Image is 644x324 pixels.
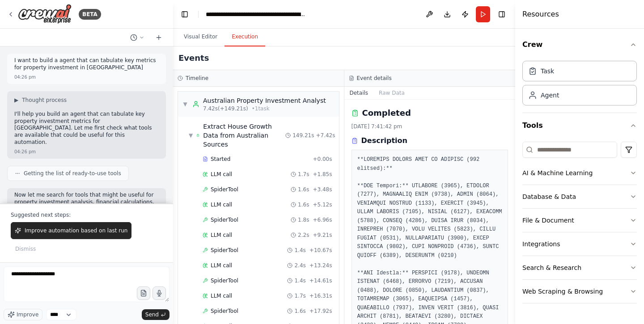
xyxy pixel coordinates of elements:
[211,216,238,223] span: SpiderTool
[298,231,309,239] span: 2.2s
[313,171,332,178] span: + 1.85s
[522,216,574,225] div: File & Document
[178,52,209,64] h2: Events
[182,101,188,108] span: ▼
[316,132,335,139] span: + 7.42s
[541,91,559,100] div: Agent
[298,201,309,208] span: 1.6s
[142,309,169,320] button: Send
[522,263,581,272] div: Search & Research
[522,9,559,20] h4: Resources
[522,192,576,201] div: Database & Data
[14,74,36,80] div: 04:26 pm
[522,256,637,279] button: Search & Research
[186,75,208,82] h3: Timeline
[298,216,309,223] span: 1.8s
[14,57,159,71] p: I want to build a agent that can tabulate key metrics for property investment in [GEOGRAPHIC_DATA]
[152,32,166,43] button: Start a new chat
[309,307,332,315] span: + 17.92s
[14,148,36,155] div: 04:26 pm
[298,186,309,193] span: 1.6s
[373,87,410,99] button: Raw Data
[252,105,270,112] span: • 1 task
[14,97,18,104] span: ▶
[211,307,238,315] span: SpiderTool
[496,8,508,21] button: Hide right sidebar
[522,57,637,113] div: Crew
[313,231,332,239] span: + 9.21s
[522,280,637,303] button: Web Scraping & Browsing
[137,286,150,300] button: Upload files
[522,32,637,57] button: Crew
[211,292,232,299] span: LLM call
[18,4,72,24] img: Logo
[14,111,159,146] p: I'll help you build an agent that can tabulate key property investment metrics for [GEOGRAPHIC_DA...
[522,113,637,138] button: Tools
[203,96,326,105] div: Australian Property Investment Analyst
[145,311,159,318] span: Send
[153,286,166,300] button: Click to speak your automation idea
[313,201,332,208] span: + 5.12s
[313,216,332,223] span: + 6.96s
[225,28,265,46] button: Execution
[294,307,305,315] span: 1.6s
[522,240,560,248] div: Integrations
[298,171,309,178] span: 1.7s
[294,292,305,299] span: 1.7s
[17,311,38,318] span: Improve
[541,67,554,76] div: Task
[294,277,305,284] span: 1.4s
[309,277,332,284] span: + 14.61s
[313,156,332,163] span: + 0.00s
[203,105,248,112] span: 7.42s (+149.21s)
[313,186,332,193] span: + 3.48s
[361,135,407,146] h3: Description
[79,9,101,20] div: BETA
[211,277,238,284] span: SpiderTool
[11,222,131,239] button: Improve automation based on last run
[11,211,162,219] p: Suggested next steps:
[352,123,508,130] div: [DATE] 7:41:42 pm
[357,75,392,82] h3: Event details
[15,245,36,252] span: Dismiss
[206,10,306,19] nav: breadcrumb
[211,262,232,269] span: LLM call
[362,107,411,119] h2: Completed
[522,185,637,208] button: Database & Data
[127,32,148,43] button: Switch to previous chat
[522,232,637,256] button: Integrations
[294,247,305,254] span: 1.4s
[522,161,637,185] button: AI & Machine Learning
[211,231,232,239] span: LLM call
[309,292,332,299] span: + 16.31s
[177,28,225,46] button: Visual Editor
[14,97,67,104] button: ▶Thought process
[4,309,42,320] button: Improve
[25,227,127,234] span: Improve automation based on last run
[211,247,238,254] span: SpiderTool
[211,201,232,208] span: LLM call
[309,247,332,254] span: + 10.67s
[522,168,593,177] div: AI & Machine Learning
[24,170,121,177] span: Getting the list of ready-to-use tools
[211,186,238,193] span: SpiderTool
[292,132,314,139] span: 149.21s
[522,209,637,232] button: File & Document
[178,8,191,21] button: Hide left sidebar
[203,122,285,149] div: Extract House Growth Data from Australian Sources
[522,138,637,311] div: Tools
[522,287,603,296] div: Web Scraping & Browsing
[211,171,232,178] span: LLM call
[211,156,230,163] span: Started
[189,132,193,139] span: ▼
[294,262,305,269] span: 2.4s
[14,192,159,213] p: Now let me search for tools that might be useful for property investment analysis, financial calc...
[309,262,332,269] span: + 13.24s
[11,243,40,255] button: Dismiss
[22,97,67,104] span: Thought process
[344,87,374,99] button: Details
